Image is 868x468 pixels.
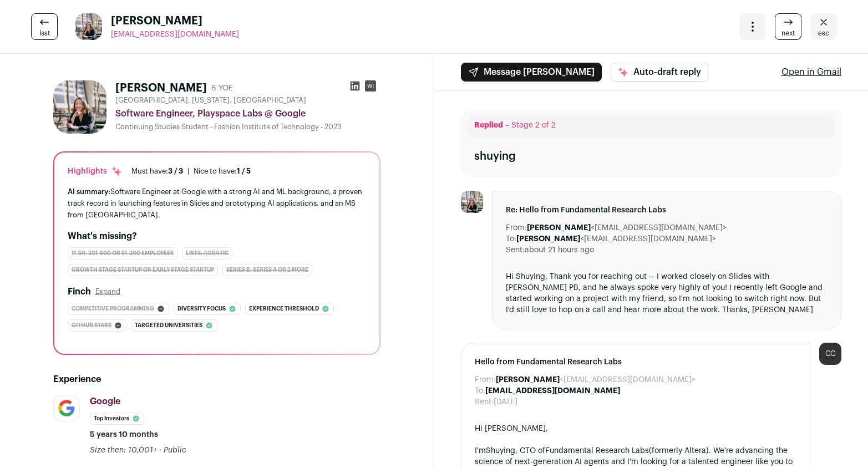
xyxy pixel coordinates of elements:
dt: From: [506,222,527,233]
button: Expand [95,287,120,296]
b: [PERSON_NAME] [527,224,591,232]
div: 11-50, 201-500 or 51-200 employees [68,247,177,260]
span: · [159,445,161,456]
span: 5 years 10 months [90,429,158,440]
img: b64204ca09904aea7e488c249e16278c91329de6a6dc3aaf063c0707eb65af11.jpg [53,80,106,134]
div: 6 YOE [211,83,233,94]
div: Must have: [131,167,183,176]
span: Hello from Fundamental Research Labs [475,357,797,368]
div: Continuing Studies Student - Fashion Institute of Technology - 2023 [115,123,380,131]
span: next [781,29,795,38]
b: [EMAIL_ADDRESS][DOMAIN_NAME] [485,387,620,395]
a: Fundamental Research Labs [545,447,649,455]
dd: [DATE] [494,396,517,408]
ul: | [131,167,251,176]
span: AI summary: [68,188,110,195]
div: Software Engineer at Google with a strong AI and ML background, a proven track record in launchin... [68,186,366,221]
dt: Sent: [475,396,494,408]
span: esc [818,29,829,38]
div: shuying [474,149,516,164]
dt: From: [475,374,496,385]
dd: <[EMAIL_ADDRESS][DOMAIN_NAME]> [516,233,716,245]
div: Growth Stage Startup or Early Stage Startup [68,264,218,276]
dd: <[EMAIL_ADDRESS][DOMAIN_NAME]> [496,374,696,385]
dd: <[EMAIL_ADDRESS][DOMAIN_NAME]> [527,222,727,233]
span: Public [164,446,186,454]
span: Google [90,397,120,406]
span: Github stars [72,320,111,331]
div: Lists: Agentic [182,247,232,260]
a: Open in Gmail [781,65,841,79]
img: 8d2c6156afa7017e60e680d3937f8205e5697781b6c771928cb24e9df88505de.jpg [54,395,79,421]
img: b64204ca09904aea7e488c249e16278c91329de6a6dc3aaf063c0707eb65af11.jpg [461,191,483,213]
span: [EMAIL_ADDRESS][DOMAIN_NAME] [111,30,239,38]
span: Targeted universities [135,320,202,331]
div: Software Engineer, Playspace Labs @ Google [115,107,380,120]
div: CC [819,343,841,365]
dd: about 21 hours ago [525,245,594,256]
a: [EMAIL_ADDRESS][DOMAIN_NAME] [111,29,239,40]
a: next [775,13,801,40]
a: last [31,13,58,40]
button: Auto-draft reply [611,63,708,82]
img: b64204ca09904aea7e488c249e16278c91329de6a6dc3aaf063c0707eb65af11.jpg [75,13,102,40]
div: Hi Shuying, Thank you for reaching out -- I worked closely on Slides with [PERSON_NAME] PB, and h... [506,271,828,316]
span: last [39,29,50,38]
span: Replied [474,121,503,129]
span: Experience threshold [249,303,319,314]
button: Message [PERSON_NAME] [461,63,602,82]
h2: Finch [68,285,91,298]
span: 1 / 5 [237,167,251,175]
div: Nice to have: [194,167,251,176]
span: Diversity focus [177,303,226,314]
h2: What's missing? [68,230,366,243]
h2: Experience [53,373,380,386]
dt: Sent: [506,245,525,256]
b: [PERSON_NAME] [496,376,560,384]
a: Shuying [486,447,515,455]
dt: To: [506,233,516,245]
span: Size then: 10,001+ [90,446,157,454]
span: Competitive programming [72,303,154,314]
span: [PERSON_NAME] [111,13,239,29]
b: [PERSON_NAME] [516,235,580,243]
h1: [PERSON_NAME] [115,80,207,96]
div: Series B, Series A or 2 more [222,264,312,276]
span: [GEOGRAPHIC_DATA], [US_STATE], [GEOGRAPHIC_DATA] [115,96,306,105]
li: Top Investors [90,413,144,425]
button: Open dropdown [739,13,766,40]
div: Highlights [68,166,123,177]
a: Close [810,13,837,40]
span: – [505,121,509,129]
span: Re: Hello from Fundamental Research Labs [506,205,828,216]
div: Hi [PERSON_NAME], [475,423,797,434]
span: 3 / 3 [168,167,183,175]
dt: To: [475,385,485,396]
span: Stage 2 of 2 [511,121,556,129]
